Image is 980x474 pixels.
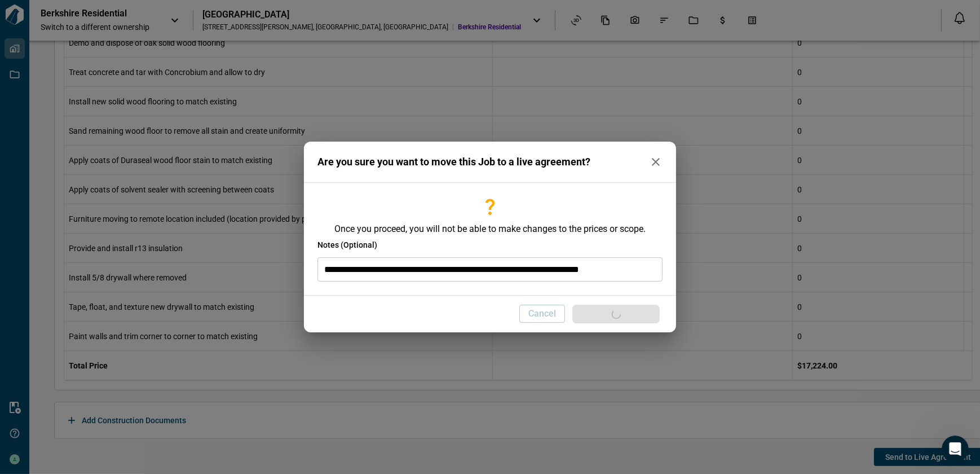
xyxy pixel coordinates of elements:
[317,223,663,235] span: Once you proceed, you will not be able to make changes to the prices or scope.
[519,305,565,323] button: Cancel
[317,156,590,168] span: Are you sure you want to move this Job to a live agreement?
[317,239,377,251] span: Notes (Optional)
[528,308,556,319] span: Cancel
[942,436,969,463] iframe: Intercom live chat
